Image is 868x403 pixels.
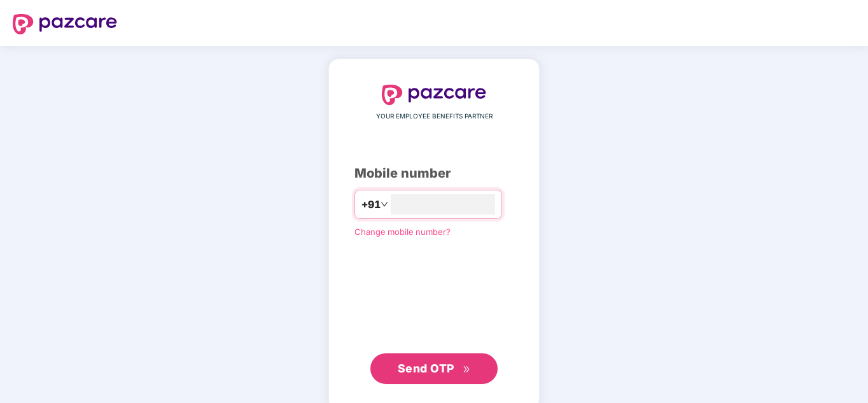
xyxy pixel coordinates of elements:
span: down [381,201,388,208]
img: logo [13,14,117,34]
span: Send OTP [398,362,454,375]
span: double-right [463,365,471,374]
a: Change mobile number? [354,227,451,237]
span: YOUR EMPLOYEE BENEFITS PARTNER [376,111,493,122]
img: logo [382,85,486,105]
button: Send OTPdouble-right [370,353,498,384]
span: +91 [361,197,381,213]
div: Mobile number [354,164,514,183]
